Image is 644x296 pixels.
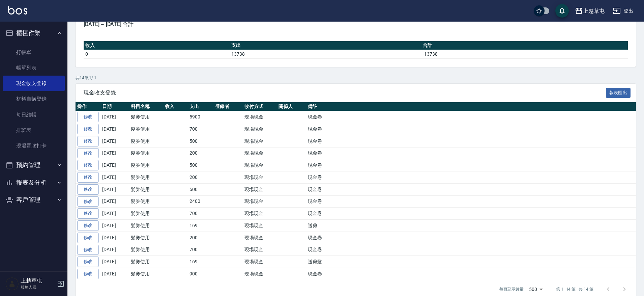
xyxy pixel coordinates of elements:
[306,123,636,135] td: 現金卷
[188,195,214,208] td: 2400
[306,171,636,184] td: 現金卷
[100,232,129,244] td: [DATE]
[188,208,214,220] td: 700
[100,135,129,147] td: [DATE]
[77,269,99,279] a: 修改
[100,111,129,123] td: [DATE]
[306,195,636,208] td: 現金卷
[243,171,277,184] td: 現場現金
[306,244,636,256] td: 現金卷
[306,220,636,232] td: 送剪
[188,256,214,268] td: 169
[306,147,636,159] td: 現金卷
[3,138,65,154] a: 現場電腦打卡
[188,220,214,232] td: 169
[129,102,163,111] th: 科目名稱
[188,268,214,280] td: 900
[129,123,163,135] td: 髮券使用
[100,220,129,232] td: [DATE]
[188,111,214,123] td: 5900
[306,183,636,195] td: 現金卷
[306,256,636,268] td: 送剪髮
[100,147,129,159] td: [DATE]
[129,220,163,232] td: 髮券使用
[188,183,214,195] td: 500
[129,195,163,208] td: 髮券使用
[129,256,163,268] td: 髮券使用
[3,76,65,91] a: 現金收支登錄
[129,232,163,244] td: 髮券使用
[129,171,163,184] td: 髮券使用
[243,256,277,268] td: 現場現金
[243,123,277,135] td: 現場現金
[3,60,65,76] a: 帳單列表
[84,89,606,96] span: 現金收支登錄
[243,220,277,232] td: 現場現金
[3,107,65,123] a: 每日結帳
[129,111,163,123] td: 髮券使用
[8,6,27,15] img: Logo
[100,102,129,111] th: 日期
[129,147,163,159] td: 髮券使用
[421,50,628,58] td: -13738
[583,7,605,15] div: 上越草屯
[606,89,631,96] a: 報表匯出
[129,159,163,171] td: 髮券使用
[77,208,99,219] a: 修改
[243,268,277,280] td: 現場現金
[129,244,163,256] td: 髮券使用
[188,135,214,147] td: 500
[100,244,129,256] td: [DATE]
[243,135,277,147] td: 現場現金
[243,183,277,195] td: 現場現金
[77,196,99,207] a: 修改
[77,220,99,231] a: 修改
[306,208,636,220] td: 現金卷
[77,148,99,159] a: 修改
[306,102,636,111] th: 備註
[5,277,19,291] img: Person
[77,184,99,195] a: 修改
[100,171,129,184] td: [DATE]
[129,268,163,280] td: 髮券使用
[77,124,99,134] a: 修改
[230,41,421,50] th: 支出
[243,208,277,220] td: 現場現金
[100,183,129,195] td: [DATE]
[188,171,214,184] td: 200
[3,91,65,107] a: 材料自購登錄
[3,45,65,60] a: 打帳單
[100,208,129,220] td: [DATE]
[188,102,214,111] th: 支出
[277,102,306,111] th: 關係人
[77,245,99,255] a: 修改
[306,135,636,147] td: 現金卷
[421,41,628,50] th: 合計
[76,102,100,111] th: 操作
[77,172,99,183] a: 修改
[163,102,188,111] th: 收入
[84,41,230,50] th: 收入
[243,244,277,256] td: 現場現金
[306,268,636,280] td: 現金卷
[214,102,243,111] th: 登錄者
[306,111,636,123] td: 現金卷
[100,268,129,280] td: [DATE]
[77,257,99,267] a: 修改
[188,123,214,135] td: 700
[243,195,277,208] td: 現場現金
[499,286,524,292] p: 每頁顯示數量
[572,4,607,18] button: 上越草屯
[188,232,214,244] td: 200
[188,244,214,256] td: 700
[21,277,55,284] h5: 上越草屯
[84,21,628,28] span: [DATE] ~ [DATE] 合計
[3,156,65,174] button: 預約管理
[77,160,99,170] a: 修改
[555,4,569,18] button: save
[3,191,65,209] button: 客戶管理
[306,159,636,171] td: 現金卷
[100,256,129,268] td: [DATE]
[100,195,129,208] td: [DATE]
[100,123,129,135] td: [DATE]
